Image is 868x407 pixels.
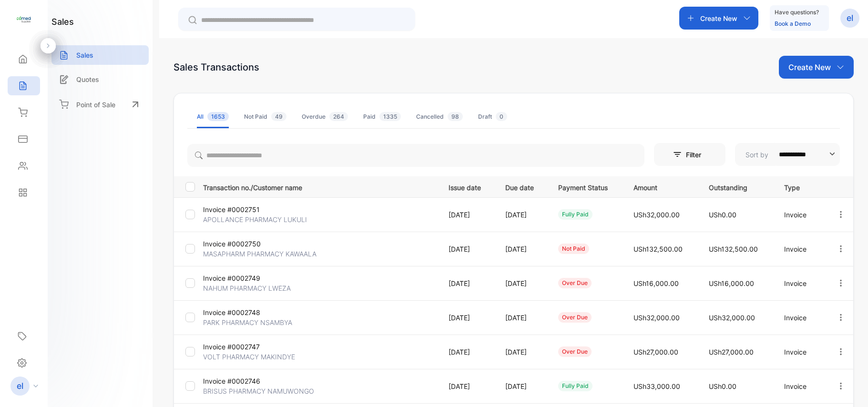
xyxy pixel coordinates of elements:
[76,100,115,110] p: Point of Sale
[505,244,539,254] p: [DATE]
[271,112,286,121] span: 49
[840,7,859,30] button: el
[735,143,840,166] button: Sort by
[505,381,539,391] p: [DATE]
[558,312,592,323] div: over due
[17,380,23,392] p: el
[478,112,507,121] div: Draft
[448,112,463,121] span: 98
[784,210,817,220] p: Invoice
[17,12,31,27] img: logo
[203,249,317,259] p: MASAPHARM PHARMACY KAWAALA
[709,181,765,193] p: Outstanding
[496,112,507,121] span: 0
[449,181,486,193] p: Issue date
[51,15,74,28] h1: sales
[203,181,437,193] p: Transaction no./Customer name
[203,273,281,283] p: Invoice #0002749
[784,347,817,357] p: Invoice
[633,211,680,219] span: USh32,000.00
[203,376,281,386] p: Invoice #0002746
[709,314,755,322] span: USh32,000.00
[203,214,307,224] p: APOLLANCE PHARMACY LUKULI
[784,244,817,254] p: Invoice
[633,348,678,356] span: USh27,000.00
[709,382,736,390] span: USh0.00
[558,209,592,220] div: fully paid
[558,244,589,254] div: not paid
[679,7,758,30] button: Create New
[784,278,817,288] p: Invoice
[633,382,680,390] span: USh33,000.00
[709,211,736,219] span: USh0.00
[203,307,281,317] p: Invoice #0002748
[558,181,614,193] p: Payment Status
[709,279,754,287] span: USh16,000.00
[700,13,737,23] p: Create New
[505,210,539,220] p: [DATE]
[633,245,683,253] span: USh132,500.00
[416,112,463,121] div: Cancelled
[76,50,93,60] p: Sales
[505,347,539,357] p: [DATE]
[207,112,229,121] span: 1653
[203,283,291,293] p: NAHUM PHARMACY LWEZA
[775,8,819,17] p: Have questions?
[784,313,817,323] p: Invoice
[709,348,754,356] span: USh27,000.00
[788,61,831,73] p: Create New
[449,244,486,254] p: [DATE]
[51,94,149,115] a: Point of Sale
[847,12,853,24] p: el
[449,313,486,323] p: [DATE]
[784,381,817,391] p: Invoice
[558,278,592,288] div: over due
[329,112,348,121] span: 264
[302,112,348,121] div: Overdue
[197,112,229,121] div: All
[505,313,539,323] p: [DATE]
[449,347,486,357] p: [DATE]
[633,181,689,193] p: Amount
[51,70,149,89] a: Quotes
[709,245,758,253] span: USh132,500.00
[449,381,486,391] p: [DATE]
[203,204,281,214] p: Invoice #0002751
[203,352,295,362] p: VOLT PHARMACY MAKINDYE
[784,181,817,193] p: Type
[633,314,680,322] span: USh32,000.00
[76,74,99,84] p: Quotes
[775,20,811,27] a: Book a Demo
[449,278,486,288] p: [DATE]
[505,181,539,193] p: Due date
[203,317,292,327] p: PARK PHARMACY NSAMBYA
[203,342,281,352] p: Invoice #0002747
[505,278,539,288] p: [DATE]
[449,210,486,220] p: [DATE]
[203,386,314,396] p: BRISUS PHARMACY NAMUWONGO
[745,150,768,160] p: Sort by
[779,56,854,79] button: Create New
[51,45,149,65] a: Sales
[633,279,679,287] span: USh16,000.00
[174,60,259,74] div: Sales Transactions
[363,112,401,121] div: Paid
[379,112,401,121] span: 1335
[203,239,281,249] p: Invoice #0002750
[558,346,592,357] div: over due
[828,367,868,407] iframe: LiveChat chat widget
[244,112,286,121] div: Not Paid
[558,381,592,391] div: fully paid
